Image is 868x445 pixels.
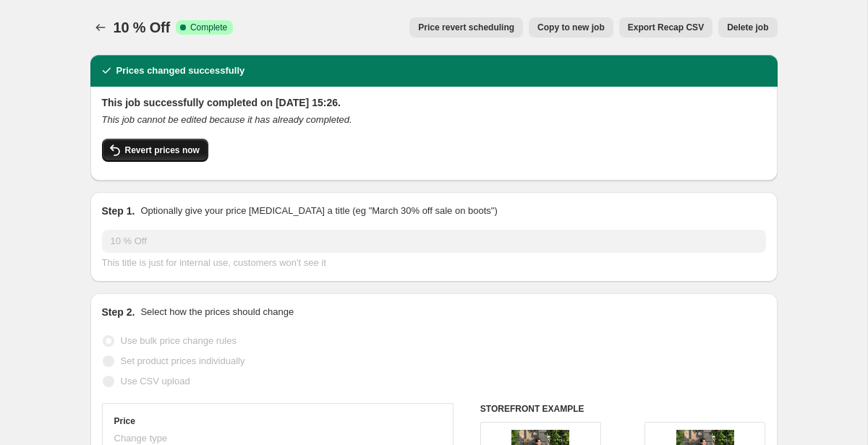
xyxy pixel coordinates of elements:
[121,355,245,366] span: Set product prices individually
[90,17,111,38] button: Price change jobs
[102,114,352,125] i: This job cannot be edited because it has already completed.
[529,17,613,38] button: Copy to new job
[102,95,766,110] h2: This job successfully completed on [DATE] 15:26.
[140,204,497,218] p: Optionally give your price [MEDICAL_DATA] a title (eg "March 30% off sale on boots")
[140,305,294,319] p: Select how the prices should change
[718,17,777,38] button: Delete job
[619,17,712,38] button: Export Recap CSV
[190,22,227,33] span: Complete
[125,144,200,156] span: Revert prices now
[409,17,523,38] button: Price revert scheduling
[102,305,135,319] h2: Step 2.
[116,64,245,78] h2: Prices changed successfully
[121,376,190,386] span: Use CSV upload
[537,22,605,33] span: Copy to new job
[114,433,168,444] span: Change type
[727,22,768,33] span: Delete job
[418,22,514,33] span: Price revert scheduling
[628,22,704,33] span: Export Recap CSV
[102,204,135,218] h2: Step 1.
[102,257,326,268] span: This title is just for internal use, customers won't see it
[121,335,237,346] span: Use bulk price change rules
[114,415,135,427] h3: Price
[480,403,766,415] h6: STOREFRONT EXAMPLE
[102,139,208,162] button: Revert prices now
[102,230,766,253] input: 30% off holiday sale
[114,20,170,35] span: 10 % Off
